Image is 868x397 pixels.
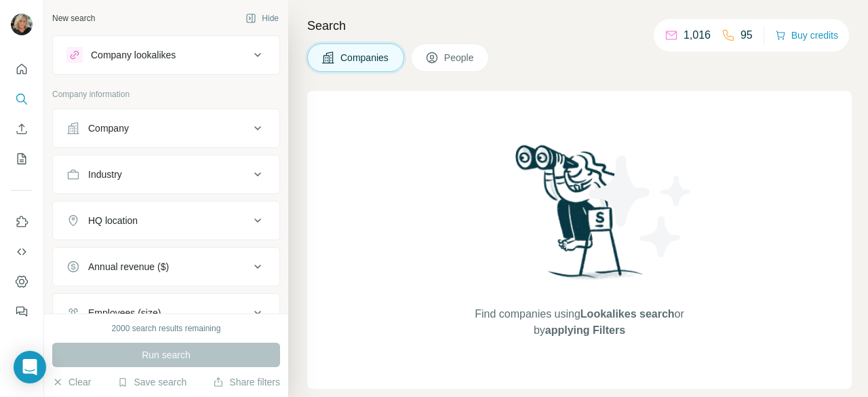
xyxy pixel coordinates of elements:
[471,306,688,339] span: Find companies using or by
[509,141,650,292] img: Surfe Illustration - Woman searching with binoculars
[580,145,702,267] img: Surfe Illustration - Stars
[117,375,186,389] button: Save search
[775,26,838,45] button: Buy credits
[112,322,221,335] div: 2000 search results remaining
[236,8,288,29] button: Hide
[11,240,33,264] button: Use Surfe API
[741,27,753,43] p: 95
[11,87,33,111] button: Search
[88,214,138,227] div: HQ location
[53,39,279,71] button: Company lookalikes
[53,250,279,283] button: Annual revenue ($)
[11,147,33,171] button: My lists
[88,121,129,135] div: Company
[213,375,280,389] button: Share filters
[91,48,176,62] div: Company lookalikes
[444,51,475,64] span: People
[580,308,675,320] span: Lookalikes search
[11,117,33,141] button: Enrich CSV
[88,306,161,320] div: Employees (size)
[14,351,46,383] div: Open Intercom Messenger
[11,14,33,35] img: Avatar
[307,16,852,35] h4: Search
[11,269,33,294] button: Dashboard
[684,27,711,43] p: 1,016
[11,299,33,324] button: Feedback
[545,324,625,336] span: applying Filters
[11,57,33,81] button: Quick start
[52,12,95,24] div: New search
[53,158,279,191] button: Industry
[88,260,169,273] div: Annual revenue ($)
[52,375,91,389] button: Clear
[53,112,279,145] button: Company
[88,168,122,181] div: Industry
[53,297,279,329] button: Employees (size)
[340,51,390,64] span: Companies
[53,204,279,237] button: HQ location
[52,88,280,100] p: Company information
[11,210,33,234] button: Use Surfe on LinkedIn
